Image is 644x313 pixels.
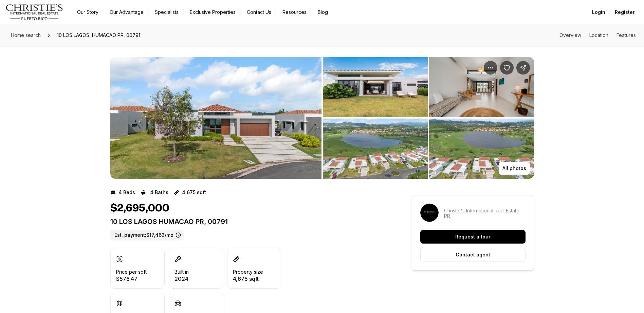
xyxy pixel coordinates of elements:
[116,269,147,275] p: Price per sqft
[312,7,333,17] a: Blog
[588,5,609,19] button: Login
[277,7,312,17] a: Resources
[323,57,428,117] button: View image gallery
[110,57,321,179] button: View image gallery
[11,32,41,38] span: Home search
[420,230,526,244] button: Request a tour
[110,230,184,241] label: Est. payment: $17,463/mo
[559,32,581,38] a: Skip to: Overview
[174,269,189,275] p: Built in
[456,252,490,257] p: Contact agent
[118,190,135,195] p: 4 Beds
[516,61,530,75] button: Share Property: 10 LOS LAGOS
[150,190,168,195] p: 4 Baths
[323,57,534,179] li: 2 of 14
[141,187,168,198] button: 4 Baths
[499,162,530,175] button: All photos
[455,234,491,239] p: Request a tour
[444,208,526,219] p: Christie's International Real Estate PR
[617,32,636,38] a: Skip to: Features
[429,119,534,179] button: View image gallery
[174,276,189,281] p: 2024
[184,7,241,17] a: Exclusive Properties
[241,7,277,17] button: Contact Us
[500,61,514,75] button: Save Property: 10 LOS LAGOS
[420,248,526,262] button: Contact agent
[559,33,636,38] nav: Page section menu
[589,32,608,38] a: Skip to: Location
[110,202,169,215] h1: $2,695,000
[233,276,263,281] p: 4,675 sqft
[54,30,143,41] span: 10 LOS LAGOS, HUMACAO PR, 00791
[110,57,534,179] div: Listing Photos
[5,4,63,20] img: logo
[182,190,206,195] p: 4,675 sqft
[104,7,149,17] a: Our Advantage
[149,7,184,17] a: Specialists
[8,30,43,41] a: Home search
[72,7,104,17] a: Our Story
[502,166,526,171] p: All photos
[615,9,634,15] span: Register
[116,276,147,281] p: $576.47
[484,61,497,75] button: Property options
[592,9,605,15] span: Login
[611,5,639,19] button: Register
[110,57,321,179] li: 1 of 14
[110,217,387,226] p: 10 LOS LAGOS HUMACAO PR, 00791
[323,119,428,179] button: View image gallery
[429,57,534,117] button: View image gallery
[233,269,263,275] p: Property size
